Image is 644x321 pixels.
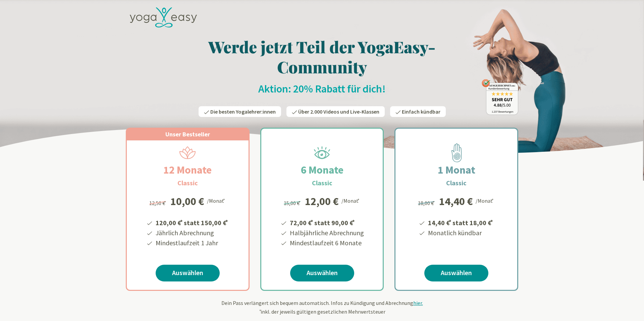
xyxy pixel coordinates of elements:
[402,108,440,115] span: Einfach kündbar
[259,308,385,315] span: inkl. der jeweils gültigen gesetzlichen Mehrwertsteuer
[289,216,364,228] li: 72,00 € statt 90,00 €
[341,196,361,205] div: /Monat
[476,196,495,205] div: /Monat
[207,196,226,205] div: /Monat
[126,299,518,316] div: Dein Pass verlängert sich bequem automatisch. Infos zu Kündigung und Abrechnung
[422,162,491,178] h2: 1 Monat
[439,196,473,207] div: 14,40 €
[210,108,276,115] span: Die besten Yogalehrer:innen
[126,82,518,95] h2: Aktion: 20% Rabatt für dich!
[424,265,488,281] a: Auswählen
[427,228,494,238] li: Monatlich kündbar
[155,216,229,228] li: 120,00 € statt 150,00 €
[147,162,228,178] h2: 12 Monate
[312,178,332,188] h3: Classic
[298,108,379,115] span: Über 2.000 Videos und Live-Klassen
[156,265,220,281] a: Auswählen
[289,228,364,238] li: Halbjährliche Abrechnung
[155,228,229,238] li: Jährlich Abrechnung
[290,265,354,281] a: Auswählen
[289,238,364,248] li: Mindestlaufzeit 6 Monate
[446,178,467,188] h3: Classic
[284,200,302,206] span: 15,00 €
[418,200,436,206] span: 18,00 €
[285,162,360,178] h2: 6 Monate
[305,196,339,207] div: 12,00 €
[482,79,518,115] img: ausgezeichnet_badge.png
[155,238,229,248] li: Mindestlaufzeit 1 Jahr
[413,300,423,306] span: hier.
[165,130,210,138] span: Unser Bestseller
[126,37,518,77] h1: Werde jetzt Teil der YogaEasy-Community
[170,196,204,207] div: 10,00 €
[427,216,494,228] li: 14,40 € statt 18,00 €
[177,178,198,188] h3: Classic
[149,200,167,206] span: 12,50 €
